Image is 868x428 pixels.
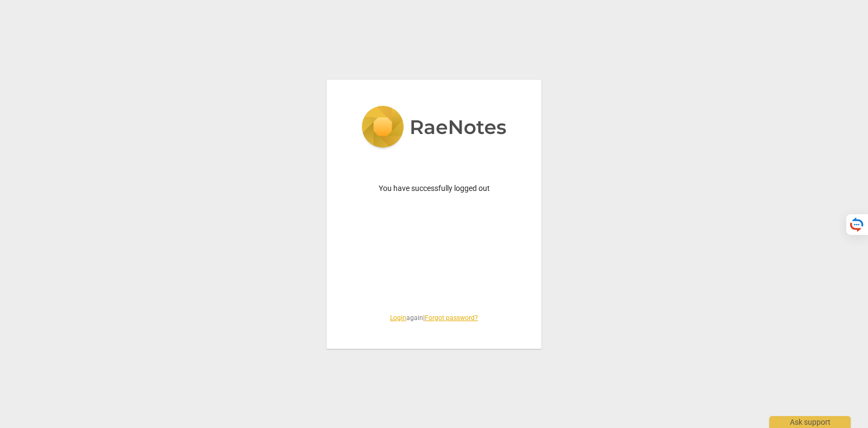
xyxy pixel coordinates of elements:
a: Login [390,314,406,322]
div: Ask support [769,416,851,428]
p: You have successfully logged out [353,183,515,194]
span: again | [353,314,515,323]
img: 5ac2273c67554f335776073100b6d88f.svg [361,106,507,150]
a: Forgot password? [425,314,478,322]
